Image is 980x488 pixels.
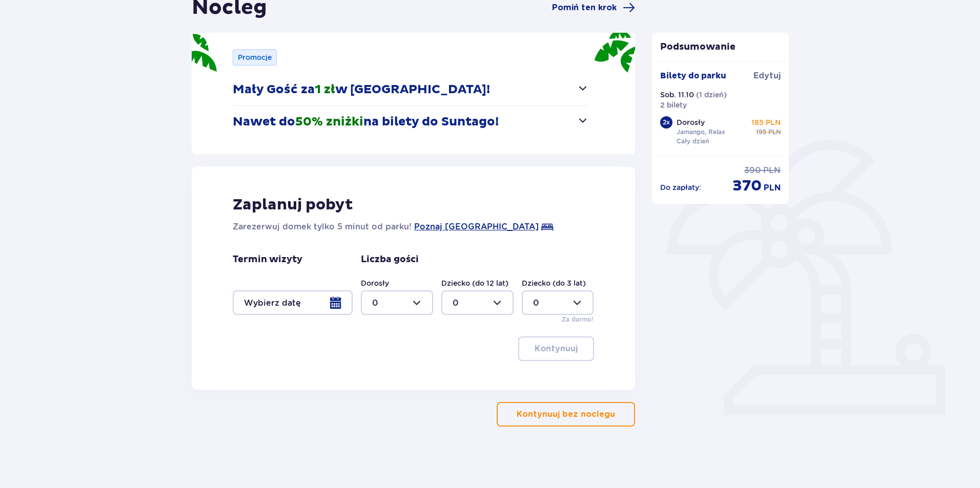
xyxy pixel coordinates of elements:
[414,221,539,233] a: Poznaj [GEOGRAPHIC_DATA]
[535,343,578,354] p: Kontynuuj
[660,90,694,100] p: Sob. 11.10
[660,70,726,81] p: Bilety do parku
[315,82,335,97] span: 1 zł
[756,128,766,137] span: 195
[238,52,272,62] p: Promocje
[652,41,789,53] p: Podsumowanie
[660,116,672,129] div: 2 x
[517,409,615,420] p: Kontynuuj bez noclegu
[732,176,762,196] span: 370
[497,402,635,427] button: Kontynuuj bez noclegu
[552,2,635,14] a: Pomiń ten krok
[677,117,705,128] p: Dorosły
[764,182,781,194] span: PLN
[522,278,586,288] label: Dziecko (do 3 lat)
[233,195,353,215] p: Zaplanuj pobyt
[361,278,389,288] label: Dorosły
[233,106,589,138] button: Nawet do50% zniżkina bilety do Suntago!
[753,70,781,81] span: Edytuj
[233,221,412,233] p: Zarezerwuj domek tylko 5 minut od parku!
[696,90,727,100] p: ( 1 dzień )
[552,2,617,13] span: Pomiń ten krok
[518,336,594,361] button: Kontynuuj
[677,128,725,137] p: Jamango, Relax
[361,253,419,266] p: Liczba gości
[763,165,781,176] span: PLN
[562,315,594,324] p: Za darmo!
[233,74,589,105] button: Mały Gość za1 złw [GEOGRAPHIC_DATA]!
[768,128,781,137] span: PLN
[233,114,499,130] p: Nawet do na bilety do Suntago!
[233,253,302,266] p: Termin wizyty
[295,114,363,130] span: 50% zniżki
[660,100,687,110] p: 2 bilety
[660,182,701,193] p: Do zapłaty :
[744,165,761,176] span: 390
[751,117,781,128] p: 185 PLN
[233,82,490,97] p: Mały Gość za w [GEOGRAPHIC_DATA]!
[677,137,709,146] p: Cały dzień
[441,278,508,288] label: Dziecko (do 12 lat)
